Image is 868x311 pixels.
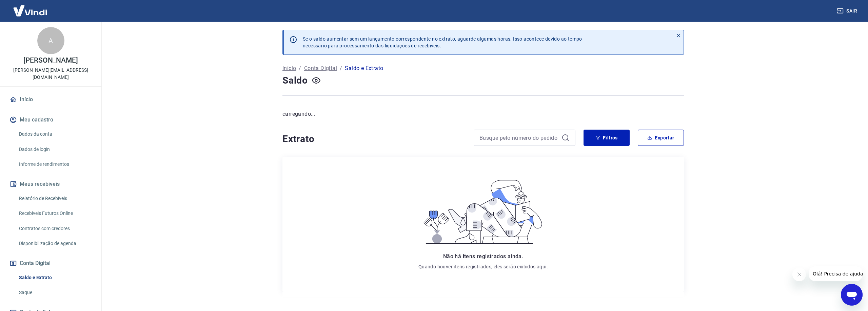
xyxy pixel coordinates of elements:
p: [PERSON_NAME] [23,57,78,64]
button: Conta Digital [8,256,93,271]
p: / [340,64,342,72]
p: carregando... [282,110,684,118]
button: Meus recebíveis [8,177,93,192]
a: Início [8,92,93,107]
span: Não há itens registrados ainda. [443,253,523,260]
iframe: Fechar mensagem [792,268,806,281]
p: / [299,64,301,72]
button: Exportar [638,130,684,146]
a: Informe de rendimentos [16,157,93,171]
a: Saque [16,286,93,299]
input: Busque pelo número do pedido [479,133,559,143]
iframe: Mensagem da empresa [809,266,863,281]
a: Início [282,64,296,72]
img: Vindi [8,0,52,21]
a: Relatório de Recebíveis [16,192,93,205]
p: Quando houver itens registrados, eles serão exibidos aqui. [418,263,548,270]
p: Saldo e Extrato [345,64,383,72]
button: Meu cadastro [8,112,93,127]
button: Sair [835,5,860,17]
a: Saldo e Extrato [16,271,93,285]
a: Contratos com credores [16,222,93,236]
h4: Saldo [282,74,308,87]
a: Recebíveis Futuros Online [16,206,93,220]
h4: Extrato [282,132,466,146]
div: A [37,27,64,54]
p: [PERSON_NAME][EMAIL_ADDRESS][DOMAIN_NAME] [5,67,96,81]
a: Dados de login [16,142,93,156]
button: Filtros [584,130,630,146]
a: Disponibilização de agenda [16,237,93,250]
span: Olá! Precisa de ajuda? [4,5,57,10]
p: Se o saldo aumentar sem um lançamento correspondente no extrato, aguarde algumas horas. Isso acon... [303,36,582,49]
a: Conta Digital [304,64,337,72]
a: Dados da conta [16,127,93,141]
iframe: Botão para abrir a janela de mensagens [841,284,863,306]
